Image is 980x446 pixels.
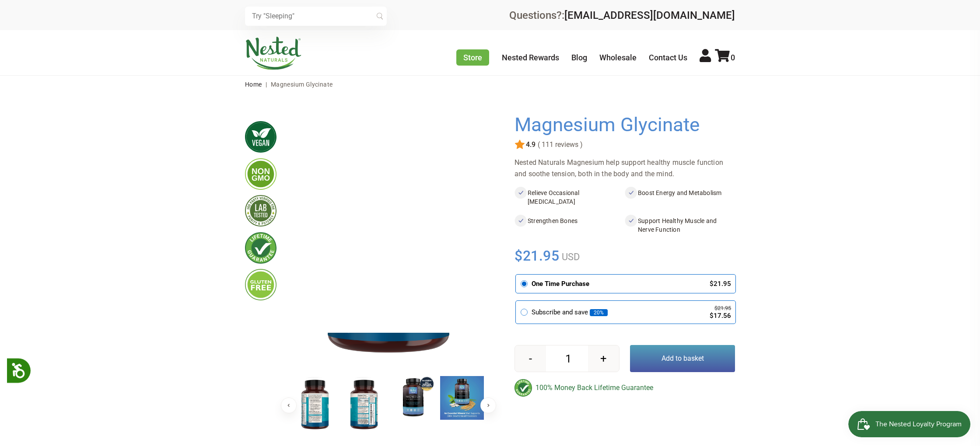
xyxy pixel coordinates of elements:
li: Support Healthy Muscle and Nerve Function [625,215,735,236]
span: | [263,81,269,88]
span: 4.9 [525,141,535,149]
img: gmofree [245,158,276,190]
img: Magnesium Glycinate [342,376,386,433]
a: Store [456,49,489,66]
button: - [515,345,546,372]
div: Questions?: [509,10,735,21]
img: star.svg [514,139,525,150]
button: Add to basket [630,345,735,372]
span: 0 [731,53,735,62]
h1: Magnesium Glycinate [514,114,731,136]
li: Strengthen Bones [514,215,625,236]
img: Magnesium Glycinate [440,376,484,420]
img: thirdpartytested [245,195,276,226]
a: Contact Us [649,53,687,62]
img: lifetimeguarantee [245,232,276,264]
a: Blog [571,53,587,62]
img: Magnesium Glycinate [391,376,435,420]
div: Nested Naturals Magnesium help support healthy muscle function and soothe tension, both in the bo... [514,157,735,180]
span: ( 111 reviews ) [535,141,583,149]
li: Boost Energy and Metabolism [625,187,735,208]
a: Nested Rewards [502,53,559,62]
a: [EMAIL_ADDRESS][DOMAIN_NAME] [564,9,735,21]
a: Home [245,81,262,88]
img: Nested Naturals [245,37,302,70]
button: Previous [281,397,297,413]
img: vegan [245,121,276,153]
button: + [588,345,619,372]
iframe: Button to open loyalty program pop-up [848,411,971,437]
div: 100% Money Back Lifetime Guarantee [514,379,735,397]
img: glutenfree [245,269,276,300]
a: 0 [715,53,735,62]
a: Wholesale [599,53,637,62]
li: Relieve Occasional [MEDICAL_DATA] [514,187,625,208]
span: Magnesium Glycinate [271,81,333,88]
span: USD [560,251,580,262]
img: badge-lifetimeguarantee-color.svg [514,379,532,397]
nav: breadcrumbs [245,76,735,93]
button: Next [480,397,496,413]
input: Try "Sleeping" [245,7,387,26]
img: Magnesium Glycinate [293,376,337,433]
span: $21.95 [514,246,560,265]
